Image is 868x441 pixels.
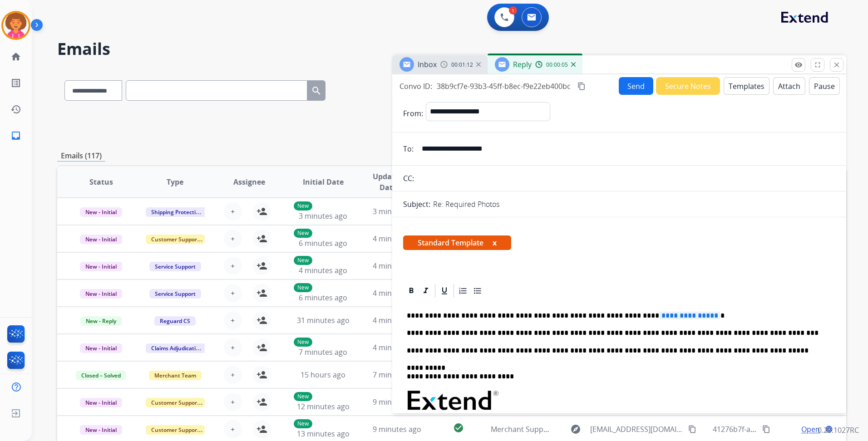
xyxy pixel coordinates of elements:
[546,61,568,69] span: 00:00:05
[231,397,235,407] span: +
[256,206,267,217] mat-icon: person_add
[80,207,122,217] span: New - Initial
[146,343,208,353] span: Claims Adjudication
[297,402,350,412] span: 12 minutes ago
[403,173,414,184] p: CC:
[231,369,235,380] span: +
[149,262,201,271] span: Service Support
[146,425,205,435] span: Customer Support
[256,424,267,435] mat-icon: person_add
[713,424,848,434] span: 41276b7f-ae84-4893-a7fa-20f9414a8682
[224,420,242,438] button: +
[154,316,196,326] span: Reguard CS
[818,425,859,436] p: 0.20.1027RC
[513,59,532,69] span: Reply
[294,283,312,292] p: New
[493,237,497,248] button: x
[224,230,242,248] button: +
[801,424,820,435] span: Open
[451,61,473,69] span: 00:01:12
[773,77,805,95] button: Attach
[373,288,421,298] span: 4 minutes ago
[491,424,748,434] span: Merchant Support #659785: How would you rate the support you received?
[433,199,499,210] p: Re: Required Photos
[577,82,586,90] mat-icon: content_copy
[80,235,122,244] span: New - Initial
[256,369,267,380] mat-icon: person_add
[167,176,183,187] span: Type
[399,81,432,92] p: Convo ID:
[294,201,312,211] p: New
[294,392,312,401] p: New
[224,338,242,357] button: +
[373,206,421,216] span: 3 minutes ago
[224,284,242,302] button: +
[762,425,770,433] mat-icon: content_copy
[256,288,267,299] mat-icon: person_add
[373,370,421,380] span: 7 minutes ago
[833,61,841,69] mat-icon: close
[231,288,235,299] span: +
[814,61,822,69] mat-icon: fullscreen
[373,261,421,271] span: 4 minutes ago
[146,207,208,217] span: Shipping Protection
[471,284,484,298] div: Bullet List
[80,316,122,326] span: New - Reply
[294,229,312,238] p: New
[299,238,347,248] span: 6 minutes ago
[149,289,201,299] span: Service Support
[619,77,653,95] button: Send
[231,206,235,217] span: +
[224,366,242,384] button: +
[373,343,421,353] span: 4 minutes ago
[809,77,840,95] button: Pause
[297,315,350,325] span: 31 minutes ago
[224,257,242,275] button: +
[256,342,267,353] mat-icon: person_add
[256,260,267,271] mat-icon: person_add
[403,199,430,210] p: Subject:
[437,81,571,91] span: 38b9cf7e-93b3-45ff-b8ec-f9e22eb400bc
[231,233,235,244] span: +
[303,176,344,187] span: Initial Date
[10,130,21,141] mat-icon: inbox
[233,176,265,187] span: Assignee
[570,424,581,435] mat-icon: explore
[149,371,202,380] span: Merchant Team
[368,171,409,193] span: Updated Date
[294,419,312,428] p: New
[256,315,267,326] mat-icon: person_add
[80,425,122,435] span: New - Initial
[10,51,21,62] mat-icon: home
[224,202,242,220] button: +
[373,397,421,407] span: 9 minutes ago
[301,370,345,380] span: 15 hours ago
[231,315,235,326] span: +
[80,398,122,407] span: New - Initial
[688,425,696,433] mat-icon: content_copy
[80,262,122,271] span: New - Initial
[299,211,347,221] span: 3 minutes ago
[418,59,437,69] span: Inbox
[404,284,418,298] div: Bold
[231,342,235,353] span: +
[256,397,267,407] mat-icon: person_add
[509,6,517,15] div: 1
[294,256,312,265] p: New
[299,347,347,357] span: 7 minutes ago
[373,234,421,244] span: 4 minutes ago
[373,424,421,434] span: 9 minutes ago
[224,393,242,411] button: +
[297,429,350,439] span: 13 minutes ago
[3,13,29,38] img: avatar
[57,150,105,162] p: Emails (117)
[294,338,312,347] p: New
[373,315,421,325] span: 4 minutes ago
[57,40,846,58] h2: Emails
[656,77,720,95] button: Secure Notes
[80,289,122,299] span: New - Initial
[89,176,113,187] span: Status
[403,108,423,119] p: From:
[146,398,205,407] span: Customer Support
[724,77,769,95] button: Templates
